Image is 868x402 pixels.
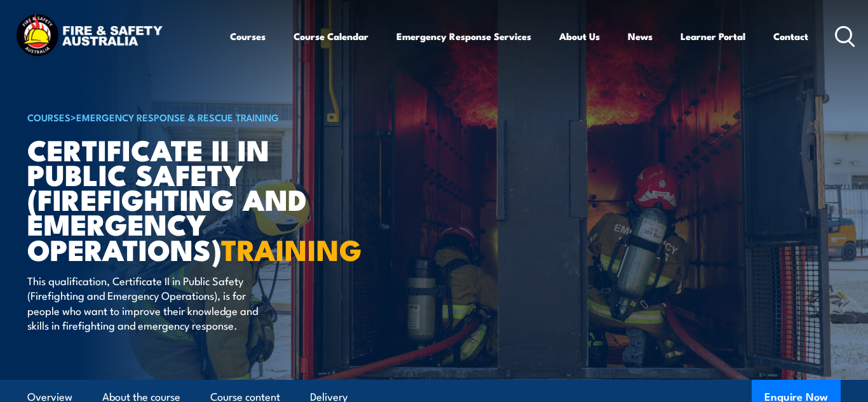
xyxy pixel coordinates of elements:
[773,21,808,51] a: Contact
[230,21,266,51] a: Courses
[294,21,369,51] a: Course Calendar
[27,110,71,124] a: COURSES
[628,21,653,51] a: News
[76,110,279,124] a: Emergency Response & Rescue Training
[27,109,341,124] h6: >
[681,21,745,51] a: Learner Portal
[397,21,531,51] a: Emergency Response Services
[27,273,259,333] p: This qualification, Certificate II in Public Safety (Firefighting and Emergency Operations), is f...
[27,137,341,261] h1: Certificate II in Public Safety (Firefighting and Emergency Operations)
[221,227,362,271] strong: TRAINING
[559,21,600,51] a: About Us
